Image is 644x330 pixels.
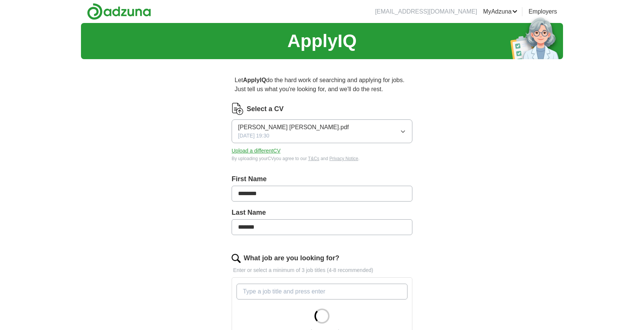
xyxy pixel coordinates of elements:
[232,119,412,143] button: [PERSON_NAME] [PERSON_NAME].pdf[DATE] 19:30
[238,132,269,140] span: [DATE] 19:30
[483,7,518,16] a: MyAdzuna
[238,123,349,132] span: [PERSON_NAME] [PERSON_NAME].pdf
[232,254,241,263] img: search.png
[528,7,557,16] a: Employers
[232,208,412,218] label: Last Name
[232,174,412,184] label: First Name
[232,155,412,162] div: By uploading your CV you agree to our and .
[232,73,412,97] p: Let do the hard work of searching and applying for jobs. Just tell us what you're looking for, an...
[243,77,266,83] strong: ApplyIQ
[237,284,407,299] input: Type a job title and press enter
[247,104,284,114] label: Select a CV
[232,147,281,155] button: Upload a differentCV
[87,3,151,20] img: Adzuna logo
[375,7,477,16] li: [EMAIL_ADDRESS][DOMAIN_NAME]
[308,156,319,161] a: T&Cs
[232,103,244,115] img: CV Icon
[330,156,359,161] a: Privacy Notice
[244,253,339,263] label: What job are you looking for?
[287,27,357,55] h1: ApplyIQ
[232,266,412,274] p: Enter or select a minimum of 3 job titles (4-8 recommended)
